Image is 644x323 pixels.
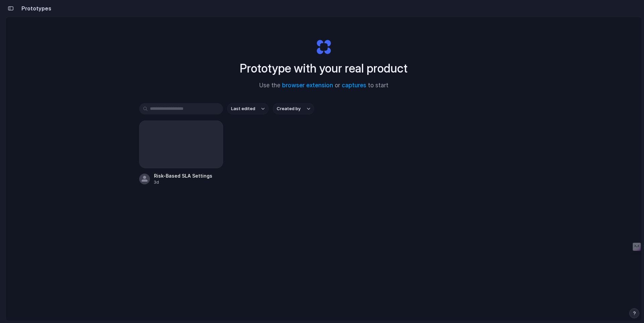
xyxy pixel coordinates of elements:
h1: Prototype with your real product [240,59,408,77]
h2: Prototypes [19,4,51,12]
a: browser extension [282,82,333,89]
a: captures [342,82,366,89]
button: Last edited [227,103,269,114]
span: Use the or to start [259,81,388,90]
div: 3d [154,179,212,185]
span: Created by [277,105,301,112]
button: Created by [273,103,314,114]
a: Risk-Based SLA Settings3d [139,121,223,185]
div: Risk-Based SLA Settings [154,172,212,179]
span: Last edited [231,105,255,112]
